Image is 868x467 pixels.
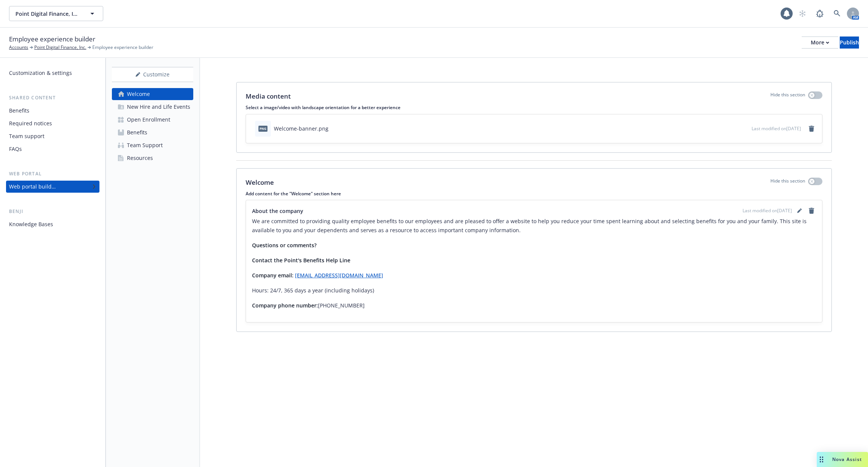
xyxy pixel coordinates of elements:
[795,206,804,215] a: editPencil
[743,207,792,214] span: Last modified on [DATE]
[6,170,99,178] div: Web portal
[807,206,816,215] a: remove
[246,104,822,111] p: Select a image/video with landscape orientation for a better experience
[9,181,56,193] div: Web portal builder
[112,152,193,164] a: Resources
[34,44,86,51] a: Point Digital Finance, Inc.
[6,67,99,79] a: Customization & settings
[112,114,193,126] a: Open Enrollment
[252,242,316,249] strong: Questions or comments?
[807,124,816,133] a: remove
[9,218,53,230] div: Knowledge Bases
[9,143,22,155] div: FAQs
[840,37,859,49] button: Publish
[840,37,859,48] div: Publish
[830,6,845,21] a: Search
[252,272,293,279] strong: Company email:
[6,105,99,117] a: Benefits
[112,67,193,82] button: Customize
[795,6,810,21] a: Start snowing
[112,139,193,151] a: Team Support
[252,257,350,264] strong: Contact the Point's Benefits Help Line
[770,91,805,101] p: Hide this section
[112,126,193,138] a: Benefits
[15,10,81,18] span: Point Digital Finance, Inc.
[252,286,816,295] p: Hours: 24/7, 365 days a year (including holidays)​
[127,126,147,138] div: Benefits
[6,117,99,129] a: Required notices
[112,88,193,100] a: Welcome
[9,67,72,79] div: Customization & settings
[812,6,827,21] a: Report a Bug
[6,208,99,215] div: Benji
[817,452,868,467] button: Nova Assist
[112,101,193,113] a: New Hire and Life Events
[295,272,383,279] a: [EMAIL_ADDRESS][DOMAIN_NAME]
[9,117,52,129] div: Required notices
[6,94,99,102] div: Shared content
[9,105,29,117] div: Benefits
[127,101,190,113] div: New Hire and Life Events
[252,207,303,215] span: About the company
[252,301,816,310] p: [PHONE_NUMBER]
[127,114,170,126] div: Open Enrollment
[832,456,862,462] span: Nova Assist
[742,125,749,132] button: preview file
[730,125,736,132] button: download file
[9,6,103,21] button: Point Digital Finance, Inc.
[9,44,28,51] a: Accounts
[246,190,822,197] p: Add content for the "Welcome" section here
[6,143,99,155] a: FAQs
[6,130,99,142] a: Team support
[9,130,44,142] div: Team support
[274,125,329,132] div: Welcome-banner.png
[246,91,291,101] p: Media content
[817,452,826,467] div: Drag to move
[770,178,805,187] p: Hide this section
[258,126,267,131] span: png
[9,34,95,44] span: Employee experience builder
[246,178,274,187] p: Welcome
[6,181,99,193] a: Web portal builder
[811,37,829,48] div: More
[752,125,801,132] span: Last modified on [DATE]
[92,44,153,51] span: Employee experience builder
[127,152,153,164] div: Resources
[112,67,193,82] div: Customize
[127,88,150,100] div: Welcome
[802,37,838,49] button: More
[127,139,163,151] div: Team Support
[6,218,99,230] a: Knowledge Bases
[252,302,318,309] strong: Company phone number:
[252,217,816,235] p: We are committed to providing quality employee benefits to our employees and are pleased to offer...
